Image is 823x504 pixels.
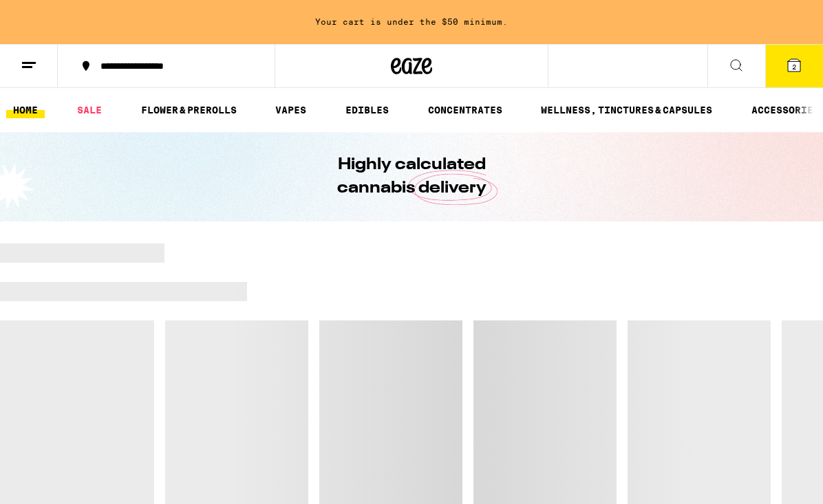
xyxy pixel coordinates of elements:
[134,102,244,118] a: FLOWER & PREROLLS
[792,63,796,71] span: 2
[421,102,509,118] a: CONCENTRATES
[6,102,45,118] a: HOME
[534,102,719,118] a: WELLNESS, TINCTURES & CAPSULES
[268,102,313,118] a: VAPES
[339,102,396,118] a: EDIBLES
[70,102,109,118] a: SALE
[298,153,525,200] h1: Highly calculated cannabis delivery
[765,45,823,87] button: 2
